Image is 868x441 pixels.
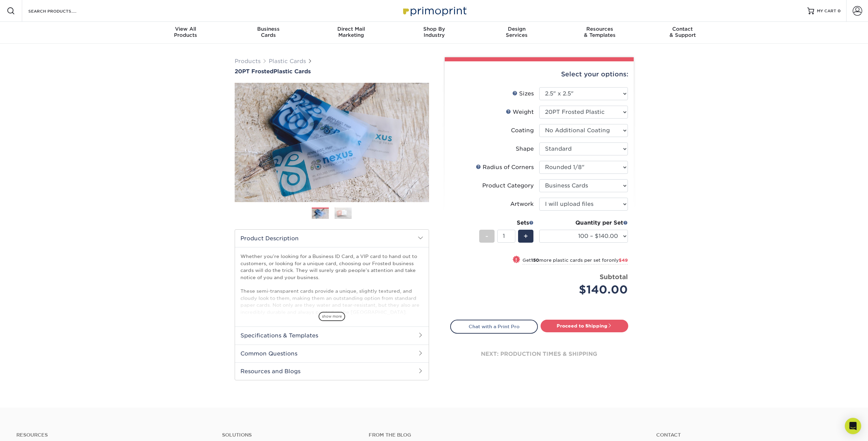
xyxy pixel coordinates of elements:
a: Products [235,58,261,64]
div: $140.00 [544,282,628,298]
span: Business [227,26,310,32]
span: ! [515,256,517,263]
div: Artwork [510,200,534,208]
span: View All [144,26,227,32]
a: Resources& Templates [558,22,641,44]
div: Sizes [512,90,534,98]
h4: Solutions [222,432,358,438]
a: Shop ByIndustry [393,22,475,44]
div: Shape [516,145,534,153]
div: Products [144,26,227,38]
div: Services [475,26,558,38]
div: Radius of Corners [476,163,534,171]
img: 20PT Frosted 01 [235,75,429,210]
div: Sets [479,219,534,227]
span: Contact [641,26,724,32]
div: Industry [393,26,475,38]
span: 0 [838,9,841,13]
p: Whether you’re looking for a Business ID Card, a VIP card to hand out to customers, or looking fo... [240,253,423,406]
span: Resources [558,26,641,32]
div: Weight [506,108,534,116]
div: Open Intercom Messenger [845,418,861,434]
h2: Common Questions [235,345,429,362]
a: View AllProducts [144,22,227,44]
div: Product Category [482,182,534,190]
div: Marketing [310,26,393,38]
h2: Resources and Blogs [235,362,429,380]
h2: Product Description [235,230,429,247]
span: Direct Mail [310,26,393,32]
a: Direct MailMarketing [310,22,393,44]
a: 20PT FrostedPlastic Cards [235,68,429,75]
span: 20PT Frosted [235,68,274,75]
strong: 150 [531,258,539,263]
img: Plastic Cards 01 [312,208,329,220]
h4: From the Blog [369,432,638,438]
span: + [524,231,528,241]
span: - [485,231,488,241]
a: Plastic Cards [269,58,306,64]
strong: Subtotal [600,273,628,280]
div: & Support [641,26,724,38]
div: Cards [227,26,310,38]
input: SEARCH PRODUCTS..... [28,7,94,15]
a: Contact [656,432,852,438]
small: Get more plastic cards per set for [523,258,628,264]
span: show more [319,312,345,321]
a: Chat with a Print Pro [450,320,538,333]
span: Design [475,26,558,32]
div: Quantity per Set [539,219,628,227]
h4: Resources [16,432,212,438]
img: Primoprint [400,3,468,18]
h2: Specifications & Templates [235,326,429,344]
div: next: production times & shipping [450,334,628,375]
h1: Plastic Cards [235,68,429,75]
a: Contact& Support [641,22,724,44]
span: $49 [619,258,628,263]
a: Proceed to Shipping [541,320,628,332]
a: BusinessCards [227,22,310,44]
div: Coating [511,126,534,135]
div: Select your options: [450,61,628,87]
img: Plastic Cards 02 [335,207,352,219]
span: MY CART [817,8,836,14]
span: Shop By [393,26,475,32]
div: & Templates [558,26,641,38]
a: DesignServices [475,22,558,44]
span: only [609,258,628,263]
